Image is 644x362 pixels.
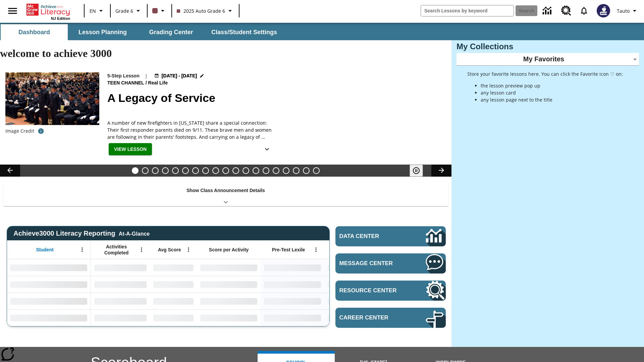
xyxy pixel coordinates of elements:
h3: My Collections [457,42,639,51]
button: Select a new avatar [593,2,614,19]
button: Slide 3 All Aboard the Hyperloop? [152,167,159,174]
div: No Data, [91,293,150,309]
span: A number of new firefighters in New York share a special connection: Their first responder parent... [107,119,275,140]
button: Slide 17 Remembering Justice O'Connor [293,167,300,174]
a: Data Center [335,226,446,246]
button: Class color is dark brown. Change class color [150,5,169,17]
div: At-A-Glance [119,230,150,237]
span: NJ Edition [51,16,70,20]
button: Slide 14 Career Lesson [263,167,269,174]
button: Slide 15 Cooking Up Native Traditions [273,167,279,174]
button: Class/Student Settings [206,24,282,40]
div: A number of new firefighters in [US_STATE] share a special connection: Their first responder pare... [107,119,275,140]
button: Slide 19 The Constitution's Balancing Act [313,167,320,174]
span: … [261,134,265,140]
li: the lesson preview pop up [481,82,623,89]
div: No Data, [324,309,388,326]
button: Slide 5 Dirty Jobs Kids Had To Do [172,167,179,174]
span: Score per Activity [209,247,249,253]
button: Photo credit: New York Fire Department [34,125,48,137]
button: Show Details [260,143,274,156]
span: Career Center [339,314,406,321]
button: Open side menu [3,1,22,21]
button: Slide 12 Mixed Practice: Citing Evidence [243,167,249,174]
div: Pause [410,165,430,177]
button: Slide 11 The Invasion of the Free CD [232,167,239,174]
button: Dashboard [1,24,68,40]
span: | [145,72,148,79]
img: Avatar [597,4,610,17]
a: Home [26,3,70,16]
p: Show Class Announcement Details [186,187,265,194]
div: My Favorites [457,53,639,66]
span: Tauto [617,7,630,14]
a: Message Center [335,253,446,274]
span: Real Life [148,79,169,87]
a: Resource Center, Will open in new tab [335,281,446,301]
button: Open Menu [77,245,87,255]
a: Notifications [575,2,593,19]
div: No Data, [150,276,197,293]
span: Message Center [339,260,406,267]
p: 5-Step Lesson [107,72,140,79]
li: any lesson page next to the title [481,96,623,103]
input: search field [421,5,514,16]
span: 2025 Auto Grade 6 [177,7,225,14]
button: Open Menu [183,245,194,255]
div: No Data, [91,259,150,276]
div: No Data, [150,309,197,326]
div: Home [26,2,70,20]
span: Teen Channel [107,79,146,87]
a: Career Center [335,308,446,328]
div: No Data, [91,309,150,326]
div: No Data, [324,276,388,293]
button: Lesson carousel, Next [431,165,451,177]
button: Slide 8 Solar Power to the People [202,167,209,174]
div: Show Class Announcement Details [3,183,448,206]
div: No Data, [324,259,388,276]
button: Slide 1 A Legacy of Service [132,167,139,174]
h2: A Legacy of Service [107,89,443,107]
button: Lesson Planning [69,24,136,40]
button: Open Menu [311,245,321,255]
div: No Data, [91,276,150,293]
button: Aug 18 - Aug 18 Choose Dates [153,72,206,79]
button: Class: 2025 Auto Grade 6, Select your class [174,5,237,17]
span: Data Center [339,233,403,240]
span: Achieve3000 Literacy Reporting [13,230,150,237]
button: Slide 10 Fashion Forward in Ancient Rome [222,167,229,174]
button: View Lesson [109,143,152,156]
button: Slide 6 Cars of the Future? [182,167,189,174]
span: EN [90,7,96,14]
span: Pre-Test Lexile [272,247,305,253]
button: Slide 18 Point of View [303,167,310,174]
p: Store your favorite lessons here. You can click the Favorite icon ♡ on: [467,70,623,77]
button: Open Menu [137,245,147,255]
span: Activities Completed [94,244,139,256]
span: Resource Center [339,287,406,294]
img: A photograph of the graduation ceremony for the 2019 class of New York City Fire Department. Rebe... [5,72,99,125]
button: Grading Center [138,24,205,40]
button: Slide 7 The Last Homesteaders [192,167,199,174]
button: Slide 9 Attack of the Terrifying Tomatoes [212,167,219,174]
button: Grade: Grade 6, Select a grade [113,5,145,17]
div: No Data, [150,259,197,276]
a: Data Center [539,2,557,20]
span: Student [36,247,54,253]
li: any lesson card [481,89,623,96]
a: Resource Center, Will open in new tab [557,2,575,20]
button: Pause [410,165,423,177]
button: Profile/Settings [614,5,641,17]
div: No Data, [324,293,388,309]
span: / [146,80,147,85]
span: Avg Score [158,247,181,253]
button: Slide 2 Taking Movies to the X-Dimension [142,167,149,174]
button: Language: EN, Select a language [87,5,108,17]
span: [DATE] - [DATE] [162,72,197,79]
p: Image Credit [5,128,34,134]
span: Grade 6 [115,7,133,14]
div: No Data, [150,293,197,309]
button: Slide 13 Pre-release lesson [253,167,259,174]
button: Slide 4 Do You Want Fries With That? [162,167,169,174]
button: Slide 16 Hooray for Constitution Day! [283,167,289,174]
